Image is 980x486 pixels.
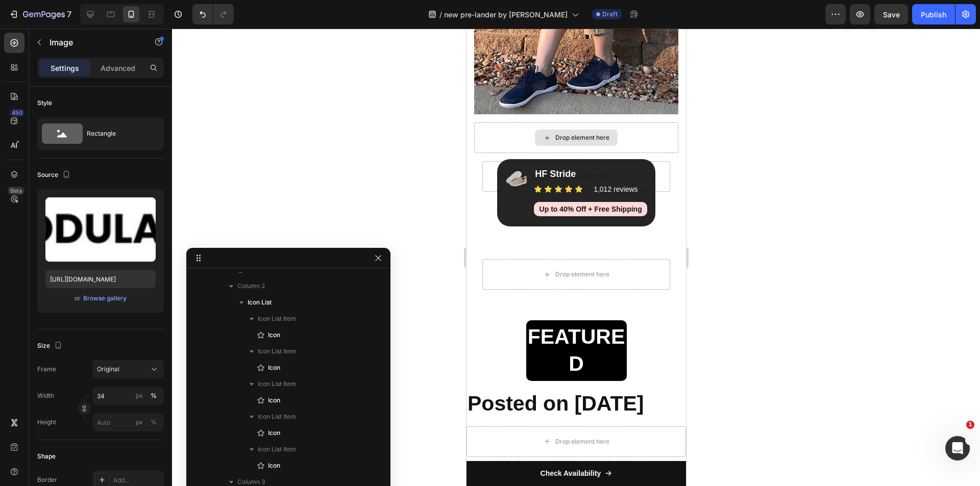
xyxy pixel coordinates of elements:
div: Add... [113,476,161,485]
h2: HF Stride [67,139,181,152]
p: Settings [51,63,79,73]
span: Icon List Item [258,346,296,356]
div: Drop element here [89,242,143,250]
img: gempages_579895121550508804-4b0fb186-f223-4ba1-b568-edad97195777.webp [39,139,61,161]
button: % [133,390,145,402]
div: 450 [10,109,24,117]
div: Size [37,339,64,353]
span: Icon List Item [258,444,296,454]
span: Icon [268,363,280,373]
div: Beta [8,187,24,195]
div: Drop element here [89,409,143,417]
div: Source [37,168,72,182]
span: Icon List [248,297,272,308]
span: Draft [602,10,618,19]
span: or [75,292,81,304]
div: Shape [37,452,56,461]
div: Publish [921,9,946,20]
input: https://example.com/image.jpg [45,270,156,288]
span: Column 2 [237,281,265,291]
span: Icon List Item [258,314,296,324]
div: Drop element here [89,105,143,113]
button: Original [92,360,164,378]
img: preview-image [45,197,156,262]
span: 1 [966,421,974,429]
iframe: Intercom live chat [945,436,970,461]
span: Icon List Item [258,412,296,422]
div: px [136,418,143,427]
div: % [151,418,157,427]
div: % [151,391,157,400]
div: Style [37,98,52,108]
span: Icon [268,330,280,340]
h2: FEATURED [60,294,160,350]
span: Icon List Item [258,379,296,389]
label: Width [37,391,54,400]
span: Icon [268,395,280,405]
div: Border [37,475,57,484]
p: Image [50,36,136,48]
div: Rectangle [87,122,149,145]
strong: Check Availability [74,441,135,449]
span: new pre-lander by [PERSON_NAME] [444,9,568,20]
button: Browse gallery [83,293,127,303]
span: Original [97,365,119,374]
p: Advanced [101,63,135,73]
div: Browse gallery [83,294,127,303]
button: % [133,416,145,428]
span: Save [883,10,900,19]
p: 7 [67,8,71,20]
button: px [148,416,160,428]
label: Height [37,418,56,427]
button: Save [874,4,908,24]
button: Publish [912,4,955,24]
div: Undo/Redo [192,4,234,24]
input: px% [92,387,164,405]
label: Frame [37,365,56,374]
button: 7 [4,4,76,24]
span: / [439,9,442,20]
iframe: Design area [467,29,686,486]
span: Icon [268,461,280,471]
span: Icon [268,428,280,438]
h2: 1,012 reviews [126,155,181,166]
input: px% [92,413,164,431]
button: px [148,390,160,402]
h2: Up to 40% Off + Free Shipping [71,175,177,186]
div: px [136,391,143,400]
